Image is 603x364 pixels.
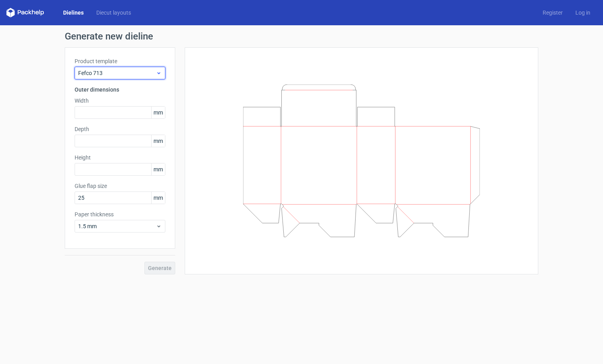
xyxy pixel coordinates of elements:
label: Product template [75,57,165,65]
label: Paper thickness [75,210,165,218]
a: Dielines [57,9,90,17]
span: 1.5 mm [78,222,156,230]
label: Width [75,97,165,105]
span: mm [151,107,165,118]
h3: Outer dimensions [75,86,165,94]
span: mm [151,163,165,175]
span: mm [151,135,165,147]
span: mm [151,192,165,204]
a: Register [536,9,569,17]
h1: Generate new dieline [65,32,538,41]
a: Log in [569,9,597,17]
label: Height [75,154,165,161]
label: Glue flap size [75,182,165,190]
a: Diecut layouts [90,9,137,17]
label: Depth [75,125,165,133]
span: Fefco 713 [78,69,156,77]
